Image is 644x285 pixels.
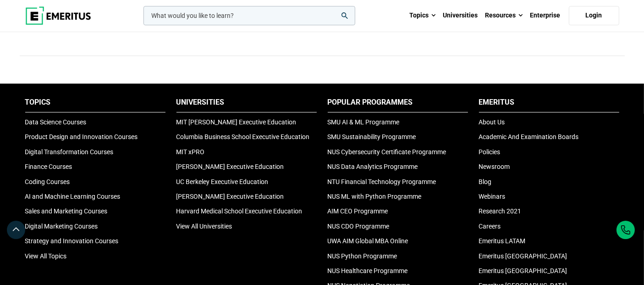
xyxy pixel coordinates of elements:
[176,148,205,156] a: MIT xPRO
[176,193,284,200] a: [PERSON_NAME] Executive Education
[328,163,418,170] a: NUS Data Analytics Programme
[328,148,446,156] a: NUS Cybersecurity Certificate Programme
[328,237,408,245] a: UWA AIM Global MBA Online
[479,118,505,126] a: About Us
[328,193,422,200] a: NUS ML with Python Programme
[25,252,67,260] a: View All Topics
[25,148,114,156] a: Digital Transformation Courses
[328,178,436,185] a: NTU Financial Technology Programme
[176,163,284,170] a: [PERSON_NAME] Executive Education
[479,163,510,170] a: Newsroom
[328,118,400,126] a: SMU AI & ML Programme
[176,118,297,126] a: MIT [PERSON_NAME] Executive Education
[328,252,397,260] a: NUS Python Programme
[143,6,355,25] input: woocommerce-product-search-field-0
[328,133,416,140] a: SMU Sustainability Programme
[25,207,108,215] a: Sales and Marketing Courses
[479,193,506,200] a: Webinars
[25,223,98,230] a: Digital Marketing Courses
[479,178,492,185] a: Blog
[328,223,390,230] a: NUS CDO Programme
[479,207,522,215] a: Research 2021
[569,6,619,25] a: Login
[479,252,567,260] a: Emeritus [GEOGRAPHIC_DATA]
[25,237,119,245] a: Strategy and Innovation Courses
[479,237,526,245] a: Emeritus LATAM
[479,133,579,140] a: Academic And Examination Boards
[479,148,501,156] a: Policies
[25,133,138,140] a: Product Design and Innovation Courses
[176,223,232,230] a: View All Universities
[25,163,72,170] a: Finance Courses
[479,223,501,230] a: Careers
[176,133,310,140] a: Columbia Business School Executive Education
[176,178,269,185] a: UC Berkeley Executive Education
[25,118,87,126] a: Data Science Courses
[479,267,567,274] a: Emeritus [GEOGRAPHIC_DATA]
[25,178,70,185] a: Coding Courses
[328,267,408,274] a: NUS Healthcare Programme
[176,207,303,215] a: Harvard Medical School Executive Education
[25,193,121,200] a: AI and Machine Learning Courses
[328,207,388,215] a: AIM CEO Programme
